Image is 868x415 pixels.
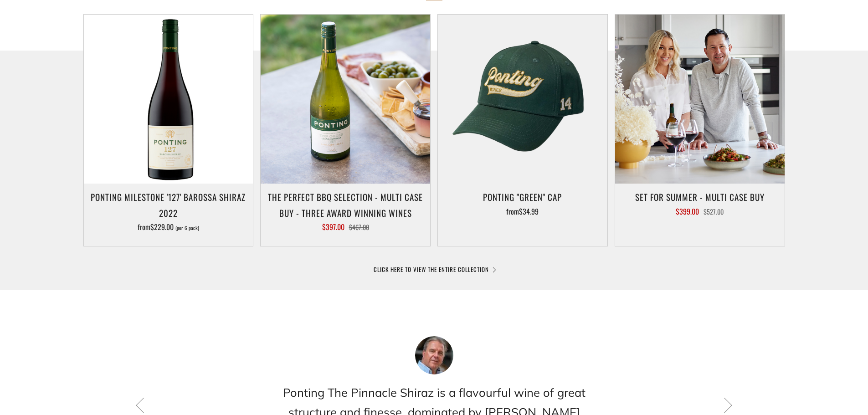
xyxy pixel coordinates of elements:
[265,189,426,220] h3: The perfect BBQ selection - MULTI CASE BUY - Three award winning wines
[676,206,699,217] span: $399.00
[615,189,785,235] a: Set For Summer - Multi Case Buy $399.00 $527.00
[442,189,603,205] h3: Ponting "Green" Cap
[349,222,369,232] span: $467.00
[175,225,199,231] span: (per 6 pack)
[374,265,495,274] a: CLICK HERE TO VIEW THE ENTIRE COLLECTION
[620,189,780,205] h3: Set For Summer - Multi Case Buy
[88,189,249,220] h3: Ponting Milestone '127' Barossa Shiraz 2022
[438,189,607,235] a: Ponting "Green" Cap from$34.99
[519,206,539,217] span: $34.99
[704,207,724,216] span: $527.00
[138,221,199,232] span: from
[506,206,539,217] span: from
[84,189,253,235] a: Ponting Milestone '127' Barossa Shiraz 2022 from$229.00 (per 6 pack)
[150,221,174,232] span: $229.00
[322,221,344,232] span: $397.00
[261,189,430,235] a: The perfect BBQ selection - MULTI CASE BUY - Three award winning wines $397.00 $467.00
